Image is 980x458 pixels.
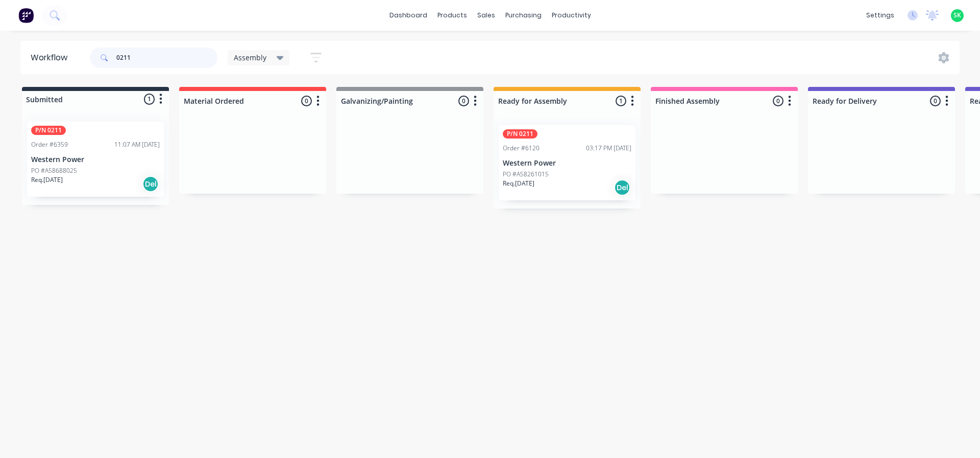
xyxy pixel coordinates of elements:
div: Order #6359 [31,140,68,149]
p: PO #A58261015 [503,170,549,179]
a: dashboard [384,8,432,23]
span: SK [953,11,961,20]
div: P/N 0211Order #612003:17 PM [DATE]Western PowerPO #A58261015Req.[DATE]Del [499,125,635,200]
div: settings [861,8,899,23]
div: 11:07 AM [DATE] [114,140,160,149]
div: products [432,8,472,23]
p: Western Power [31,155,160,164]
p: Req. [DATE] [31,175,63,185]
div: sales [472,8,500,23]
div: purchasing [500,8,547,23]
p: Req. [DATE] [503,179,534,188]
span: Assembly [234,52,266,63]
p: Western Power [503,159,631,168]
div: Del [142,176,159,192]
div: Order #6120 [503,144,540,153]
div: Del [614,179,630,196]
div: productivity [547,8,596,23]
p: PO #A58688025 [31,166,77,175]
div: P/N 0211 [31,126,66,135]
input: Search for orders... [116,48,217,68]
div: P/N 0211Order #635911:07 AM [DATE]Western PowerPO #A58688025Req.[DATE]Del [27,122,164,197]
div: P/N 0211 [503,129,537,139]
div: Workflow [31,52,72,64]
img: Factory [18,8,34,23]
div: 03:17 PM [DATE] [586,144,631,153]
